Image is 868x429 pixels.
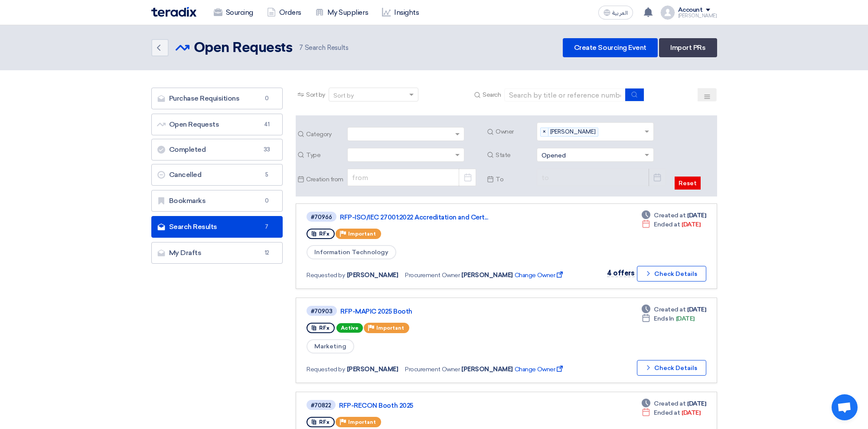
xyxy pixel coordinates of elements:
[642,305,706,314] div: [DATE]
[405,271,460,280] span: Procurement Owner
[496,151,533,160] span: State
[151,190,283,212] a: Bookmarks0
[151,114,283,135] a: Open Requests41
[261,94,272,103] span: 0
[307,245,396,259] span: Information Technology
[642,399,706,408] div: [DATE]
[319,419,330,425] span: RFx
[336,323,363,333] span: Active
[299,44,303,52] span: 7
[151,216,283,238] a: Search Results7
[261,196,272,205] span: 0
[306,175,344,184] span: Creation from
[339,402,556,409] a: RFP-RECON Booth 2025
[348,419,376,425] span: Important
[541,128,548,136] span: ×
[483,90,501,99] span: Search
[642,211,706,220] div: [DATE]
[347,271,398,280] span: [PERSON_NAME]
[563,38,658,57] a: Create Sourcing Event
[642,408,700,417] div: [DATE]
[306,151,344,160] span: Type
[307,365,345,374] span: Requested by
[496,175,533,184] span: To
[311,214,332,220] div: #70966
[654,408,680,417] span: Ended at
[375,3,426,22] a: Insights
[461,271,513,280] span: [PERSON_NAME]
[308,3,375,22] a: My Suppliers
[340,213,557,221] a: RFP-ISO/IEC 27001:2022 Accreditation and Cert...
[661,6,675,20] img: profile_test.png
[678,13,717,18] div: [PERSON_NAME]
[306,130,344,139] span: Category
[376,325,404,331] span: Important
[612,10,628,16] span: العربية
[642,314,695,323] div: [DATE]
[659,38,717,57] a: Import PRs
[311,308,333,314] div: #70903
[261,223,272,231] span: 7
[637,360,706,376] button: Check Details
[347,365,398,374] span: [PERSON_NAME]
[260,3,308,22] a: Orders
[654,399,685,408] span: Created at
[504,88,626,102] input: Search by title or reference number
[151,164,283,186] a: Cancelled5
[307,271,345,280] span: Requested by
[654,220,680,229] span: Ended at
[598,6,633,20] button: العربية
[678,7,703,14] div: Account
[461,365,513,374] span: [PERSON_NAME]
[261,249,272,257] span: 12
[261,120,272,129] span: 41
[675,177,701,190] button: Reset
[307,339,354,354] span: Marketing
[319,231,330,237] span: RFx
[306,90,325,99] span: Sort by
[515,271,565,280] span: Change Owner
[832,394,858,420] a: Open chat
[319,325,330,331] span: RFx
[207,3,260,22] a: Sourcing
[151,139,283,160] a: Completed33
[151,88,283,109] a: Purchase Requisitions0
[340,308,557,315] a: RFP-MAPIC 2025 Booth
[151,242,283,264] a: My Drafts12
[311,403,331,408] div: #70822
[261,170,272,179] span: 5
[654,314,674,323] span: Ends In
[537,169,666,186] input: to
[642,220,700,229] div: [DATE]
[654,305,685,314] span: Created at
[654,211,685,220] span: Created at
[348,231,376,237] span: Important
[496,127,533,136] span: Owner
[515,365,565,374] span: Change Owner
[151,7,196,17] img: Teradix logo
[405,365,460,374] span: Procurement Owner
[637,266,706,282] button: Check Details
[347,169,476,186] input: from
[607,269,634,277] span: 4 offers
[299,43,348,53] span: Search Results
[550,128,598,136] span: [PERSON_NAME]
[194,39,293,57] h2: Open Requests
[261,145,272,154] span: 33
[333,91,354,100] div: Sort by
